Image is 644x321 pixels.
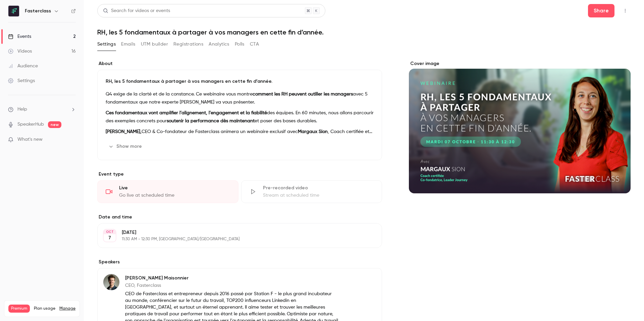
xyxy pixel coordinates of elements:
p: Q4 exige de la clarté et de la constance. Ce webinaire vous montre avec 5 fondamentaux que notre ... [106,90,374,106]
div: LiveGo live at scheduled time [97,180,238,203]
div: Go live at scheduled time [119,192,230,199]
h6: Fasterclass [25,8,51,14]
h1: RH, les 5 fondamentaux à partager à vos managers en cette fin d’année. [97,28,631,36]
p: [DATE] [122,229,346,236]
div: Stream at scheduled time [263,192,374,199]
button: UTM builder [141,39,168,50]
span: new [48,121,61,128]
li: help-dropdown-opener [8,106,76,113]
strong: Margaux Sion [298,129,328,134]
strong: Ces fondamentaux vont amplifier l’alignement, l’engagement et la fiabilité [106,111,267,115]
button: Show more [106,141,146,152]
label: About [97,60,382,67]
span: Help [17,106,27,113]
p: RH, les 5 fondamentaux à partager à vos managers en cette fin d’année. [106,78,374,85]
div: Settings [8,77,35,84]
section: Cover image [409,60,631,193]
p: des équipes. En 60 minutes, nous allons parcourir des exemples concrets pour et poser des bases d... [106,109,374,125]
button: Emails [121,39,135,50]
p: Event type [97,171,382,178]
img: Fasterclass [8,6,19,16]
p: CEO & Co-fondateur de Fasterclass animera un webinaire exclusif avec , Coach certifiée et co-fond... [106,128,374,136]
iframe: Noticeable Trigger [68,137,76,143]
label: Cover image [409,60,631,67]
button: Registrations [173,39,203,50]
span: What's new [17,136,43,143]
label: Speakers [97,259,382,265]
button: Analytics [209,39,229,50]
span: Premium [8,305,30,313]
div: Videos [8,48,32,55]
div: Events [8,33,31,40]
p: CEO, Fasterclass [125,282,338,289]
img: Raphael Maisonnier [103,274,119,290]
strong: soutenir la performance dès maintenant [167,119,255,123]
p: 11:30 AM - 12:30 PM, [GEOGRAPHIC_DATA]/[GEOGRAPHIC_DATA] [122,237,346,242]
strong: comment les RH peuvent outiller les managers [253,92,353,97]
div: Pre-recorded videoStream at scheduled time [241,180,382,203]
div: OCT [104,230,116,234]
button: Polls [235,39,245,50]
p: 7 [108,235,111,241]
button: Settings [97,39,116,50]
a: Manage [59,306,75,311]
strong: [PERSON_NAME], [106,129,142,134]
button: Share [588,4,614,17]
button: CTA [250,39,259,50]
div: Audience [8,63,38,69]
div: Live [119,185,230,191]
span: Plan usage [34,306,55,311]
div: Pre-recorded video [263,185,374,191]
div: Search for videos or events [103,7,170,14]
p: [PERSON_NAME] Maisonnier [125,275,338,281]
label: Date and time [97,214,382,220]
a: SpeakerHub [17,121,44,128]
